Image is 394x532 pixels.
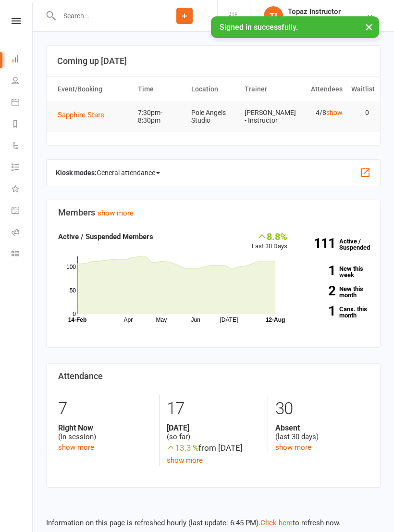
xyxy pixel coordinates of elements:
span: Signed in successfully. [220,23,298,32]
a: Class kiosk mode [12,244,33,266]
td: 4/8 [294,101,347,124]
a: People [12,71,33,92]
div: Topaz Instructor [288,7,341,16]
div: 17 [167,394,260,423]
td: [PERSON_NAME] - Instructor [240,101,294,132]
th: Event/Booking [53,77,134,101]
strong: Right Now [58,423,152,432]
a: show more [275,443,311,452]
td: Pole Angels Studio [187,101,240,132]
div: 8.8% [252,231,287,241]
h3: Members [58,208,369,217]
a: 1Canx. this month [302,306,369,318]
div: from [DATE] [167,442,260,455]
th: Time [134,77,187,101]
div: (in session) [58,423,152,442]
a: Dashboard [12,49,33,71]
th: Attendees [294,77,347,101]
strong: Absent [275,423,369,432]
a: 111Active / Suspended [297,231,376,258]
div: Last 30 Days [252,231,287,252]
div: 30 [275,394,369,423]
input: Search... [56,9,152,23]
a: What's New [12,179,33,201]
strong: [DATE] [167,423,260,432]
div: (last 30 days) [275,423,369,442]
div: Information on this page is refreshed hourly (last update: 6:45 PM). to refresh now. [33,504,394,529]
a: show more [167,456,203,465]
a: 2New this month [302,286,369,298]
a: Calendar [12,92,33,114]
span: Sapphire Stars [58,111,104,119]
th: Location [187,77,240,101]
a: Roll call kiosk mode [12,222,33,244]
td: 7:30pm-8:30pm [134,101,187,132]
strong: 1 [302,304,335,317]
div: TI [264,6,283,25]
div: Pole Angels [288,16,341,25]
a: show more [98,209,134,217]
div: (so far) [167,423,260,442]
a: Reports [12,114,33,136]
div: 7 [58,394,152,423]
a: show [326,109,343,116]
h3: Attendance [58,371,369,381]
button: Sapphire Stars [58,109,111,121]
th: Trainer [240,77,294,101]
th: Waitlist [347,77,374,101]
a: General attendance kiosk mode [12,201,33,222]
strong: 2 [302,284,335,297]
button: × [360,16,378,37]
span: 13.3 % [167,443,198,453]
a: 1New this week [302,266,369,278]
strong: Kiosk modes: [56,169,97,177]
a: Click here [260,519,293,527]
h3: Coming up [DATE] [57,56,369,66]
strong: Active / Suspended Members [58,232,153,241]
strong: 111 [302,237,335,250]
a: show more [58,443,94,452]
span: General attendance [97,165,160,180]
strong: 1 [302,264,335,277]
td: 0 [347,101,374,124]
